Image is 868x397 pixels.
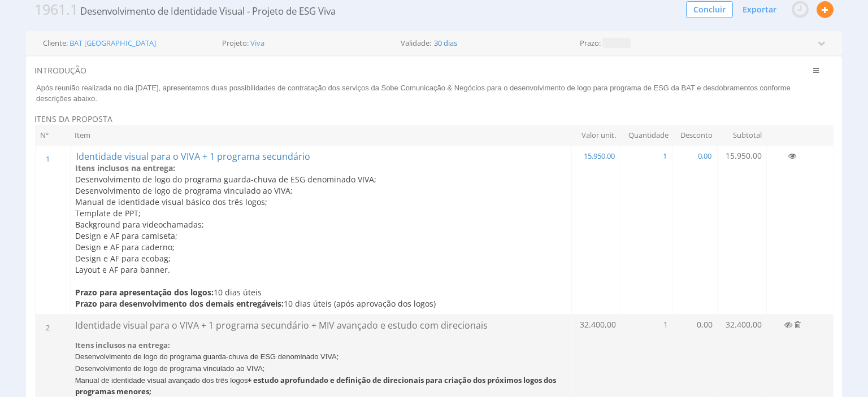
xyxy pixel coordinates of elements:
span: Template de PPT; [75,208,141,219]
label: Prazo: [580,40,601,47]
th: Valor unit. [572,125,621,145]
i: Excluir [795,321,801,329]
th: Nº [36,125,71,145]
span: Manual de identidade visual avançado dos três logos [75,376,248,385]
td: 15.950,00 [717,145,766,315]
label: Projeto: [222,40,249,47]
span: 0,00 [697,319,713,330]
span: 15.950,00 [583,151,616,161]
a: BAT [GEOGRAPHIC_DATA] [70,40,156,47]
i: Ativar [784,321,792,329]
span: INTRODUÇÃO [34,65,86,76]
p: Após reunião realizada no dia [DATE], apresentamos duas possibilidades de contratação dos serviço... [36,83,825,104]
label: Cliente: [43,40,68,47]
span: 0,00 [697,151,713,161]
span: 1 [662,151,668,161]
th: Desconto [673,125,718,145]
strong: Itens inclusos na entrega: [75,340,170,350]
a: Viva [250,40,264,47]
span: 10 dias úteis [214,287,262,298]
span: Background para videochamadas; [75,219,204,230]
th: Quantidade [620,125,673,145]
span: Desenvolvimento de logo de programa vinculado ao VIVA; [75,364,265,373]
span: Identidade visual para o VIVA + 1 programa secundário [75,150,311,163]
span: 30 dias [433,40,458,47]
span: 1 [663,319,668,330]
span: Itens da proposta [34,114,112,124]
span: 10 dias úteis (após aprovação dos logos) [284,298,436,309]
th: Item [70,125,571,145]
span: Layout e AF para banner. [75,264,170,275]
strong: Prazo para desenvolvimento dos demais entregáveis: [75,298,284,309]
button: Concluir [686,1,733,18]
label: Validade: [401,40,431,47]
span: Design e AF para camiseta; [75,230,177,241]
span: Manual de identidade visual básico dos três logos; [75,197,267,207]
span: Desenvolvimento de logo de programa vinculado ao VIVA; [75,185,293,196]
span: Identidade visual para o VIVA + 1 programa secundário + MIV avançado e estudo com direcionais [75,319,488,331]
span: 32.400,00 [580,319,616,330]
span: Design e AF para ecobag; [75,253,171,264]
strong: Itens inclusos na entrega: [75,163,175,173]
i: Inativar [788,152,796,160]
span: Desenvolvimento de logo do programa guarda-chuva de ESG denominado VIVA; [75,352,339,361]
strong: + estudo aprofundado e definição de direcionais para criação dos próximos logos dos programas men... [75,375,558,396]
span: Exportar [743,4,776,15]
span: Desenvolvimento de logo do programa guarda-chuva de ESG denominado VIVA; [75,174,376,185]
th: Subtotal [717,125,766,145]
span: Desenvolvimento de Identidade Visual - Projeto de ESG Viva [80,5,336,18]
strong: Prazo para apresentação dos logos: [75,287,214,298]
span: Design e AF para caderno; [75,242,175,252]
